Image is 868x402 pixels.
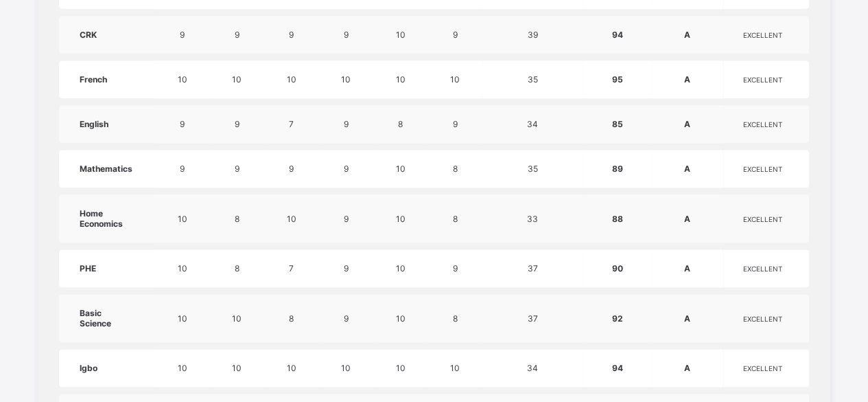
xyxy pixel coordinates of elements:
[611,74,622,85] span: 95
[80,363,97,373] span: Igbo
[396,313,406,324] span: 10
[743,165,782,173] span: EXCELLENT
[80,30,97,40] span: CRK
[396,214,406,224] span: 10
[398,119,403,129] span: 8
[743,315,782,323] span: EXCELLENT
[344,313,349,324] span: 9
[611,313,622,324] span: 92
[611,214,622,224] span: 88
[232,313,242,324] span: 10
[178,263,187,273] span: 10
[178,313,187,324] span: 10
[235,119,239,129] span: 9
[527,313,537,324] span: 37
[743,265,782,273] span: EXCELLENT
[453,119,458,129] span: 9
[289,263,294,273] span: 7
[611,164,622,174] span: 89
[344,164,349,174] span: 9
[287,363,296,373] span: 10
[396,74,406,85] span: 10
[684,164,690,174] span: A
[180,119,185,129] span: 9
[684,214,690,224] span: A
[611,363,622,373] span: 94
[684,74,690,85] span: A
[611,30,622,40] span: 94
[527,164,537,174] span: 35
[80,164,132,174] span: Mathematics
[180,30,185,40] span: 9
[344,30,349,40] span: 9
[80,74,107,85] span: French
[178,363,187,373] span: 10
[235,164,239,174] span: 9
[743,76,782,84] span: EXCELLENT
[289,313,294,324] span: 8
[235,214,239,224] span: 8
[450,363,460,373] span: 10
[287,74,296,85] span: 10
[341,74,351,85] span: 10
[743,31,782,39] span: EXCELLENT
[344,214,349,224] span: 9
[453,214,458,224] span: 8
[396,164,406,174] span: 10
[450,74,460,85] span: 10
[684,30,690,40] span: A
[235,30,239,40] span: 9
[684,313,690,324] span: A
[527,30,537,40] span: 39
[611,119,622,129] span: 85
[344,263,349,273] span: 9
[453,263,458,273] span: 9
[232,363,242,373] span: 10
[80,208,123,229] span: Home Economics
[453,30,458,40] span: 9
[289,30,294,40] span: 9
[178,214,187,224] span: 10
[527,263,537,273] span: 37
[235,263,239,273] span: 8
[527,363,538,373] span: 34
[180,164,185,174] span: 9
[289,119,294,129] span: 7
[287,214,296,224] span: 10
[527,74,537,85] span: 35
[178,74,187,85] span: 10
[341,363,351,373] span: 10
[611,263,622,273] span: 90
[527,119,538,129] span: 34
[527,214,538,224] span: 33
[80,119,108,129] span: English
[453,164,458,174] span: 8
[80,308,111,328] span: Basic Science
[684,363,690,373] span: A
[396,363,406,373] span: 10
[396,263,406,273] span: 10
[344,119,349,129] span: 9
[684,263,690,273] span: A
[396,30,406,40] span: 10
[743,215,782,223] span: EXCELLENT
[80,263,96,273] span: PHE
[743,364,782,372] span: EXCELLENT
[684,119,690,129] span: A
[232,74,242,85] span: 10
[453,313,458,324] span: 8
[743,120,782,129] span: EXCELLENT
[289,164,294,174] span: 9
